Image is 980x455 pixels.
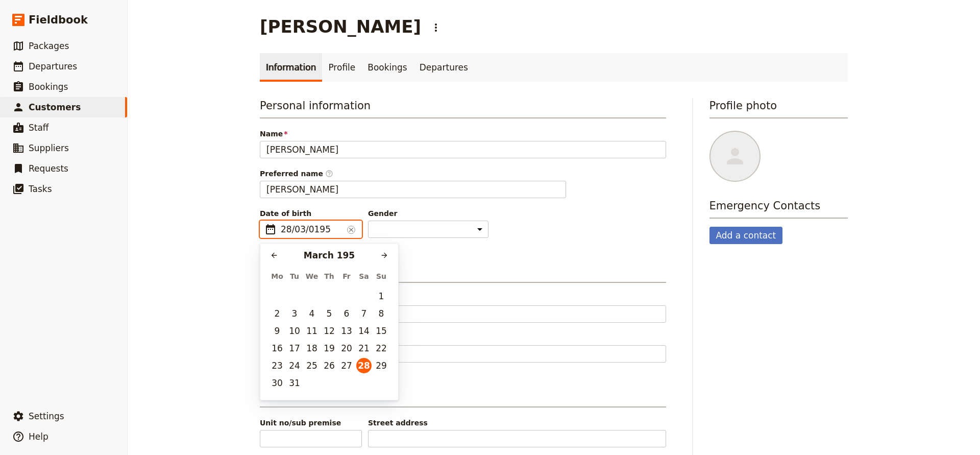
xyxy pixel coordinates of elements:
[260,208,362,219] span: Date of birth
[269,341,285,356] button: 16
[356,323,372,339] button: 14
[304,358,320,373] button: 25
[322,358,337,373] button: 26
[368,208,488,219] span: Gender
[287,358,302,373] button: 24
[368,221,488,238] select: Gender
[260,98,666,118] h3: Personal information
[260,53,322,82] a: Information
[260,345,666,363] input: Phone
[260,181,566,198] input: Preferred name​
[368,418,666,428] span: Street address
[374,323,389,339] button: 15
[373,265,390,288] th: Su
[266,248,282,263] button: Previous month
[322,53,361,82] a: Profile
[260,305,666,323] input: Email
[304,341,320,356] button: 18
[339,323,354,339] button: 13
[260,129,666,139] span: Name
[322,306,337,321] button: 5
[427,19,445,36] button: Actions
[355,265,373,288] th: Sa
[281,223,343,235] input: Date of birth​​Clear input
[287,341,302,356] button: 17
[29,12,88,28] span: Fieldbook
[260,169,666,179] span: Preferred name
[29,82,68,92] span: Bookings
[356,358,372,373] button: 28
[377,248,392,263] button: Next month
[260,262,666,283] h3: Contact information
[347,226,355,234] button: Clear input
[374,306,389,321] button: 8
[29,41,69,51] span: Packages
[356,341,372,356] button: 21
[286,265,303,288] th: Tu
[29,411,64,421] span: Settings
[269,323,285,339] button: 9
[347,223,355,235] span: ​
[287,306,302,321] button: 3
[260,141,666,158] input: Name
[361,53,413,82] a: Bookings
[325,170,333,178] span: ​
[260,430,362,447] input: Unit no/sub premise
[29,432,48,442] span: Help
[321,265,338,288] th: Th
[282,249,377,261] div: March 195
[709,227,783,244] button: Add a contact
[269,306,285,321] button: 2
[709,98,848,118] h3: Profile photo
[338,265,355,288] th: Fr
[339,358,354,373] button: 27
[260,333,666,343] span: Phone
[709,198,848,219] h3: Emergency Contacts
[339,341,354,356] button: 20
[303,265,321,288] th: We
[29,102,81,112] span: Customers
[29,123,49,133] span: Staff
[268,265,286,288] th: Mo
[356,306,372,321] button: 7
[368,430,666,447] input: Street address
[260,293,666,303] span: Email
[260,16,421,37] h1: [PERSON_NAME]
[339,306,354,321] button: 6
[264,223,277,235] span: ​
[269,358,285,373] button: 23
[29,61,77,71] span: Departures
[287,375,302,391] button: 31
[374,358,389,373] button: 29
[29,184,52,194] span: Tasks
[322,323,337,339] button: 12
[374,341,389,356] button: 22
[29,143,69,153] span: Suppliers
[304,306,320,321] button: 4
[322,341,337,356] button: 19
[413,53,474,82] a: Departures
[29,163,68,174] span: Requests
[374,289,389,304] button: 1
[304,323,320,339] button: 11
[269,375,285,391] button: 30
[260,418,362,428] span: Unit no/sub premise
[260,387,666,408] h3: Address
[287,323,302,339] button: 10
